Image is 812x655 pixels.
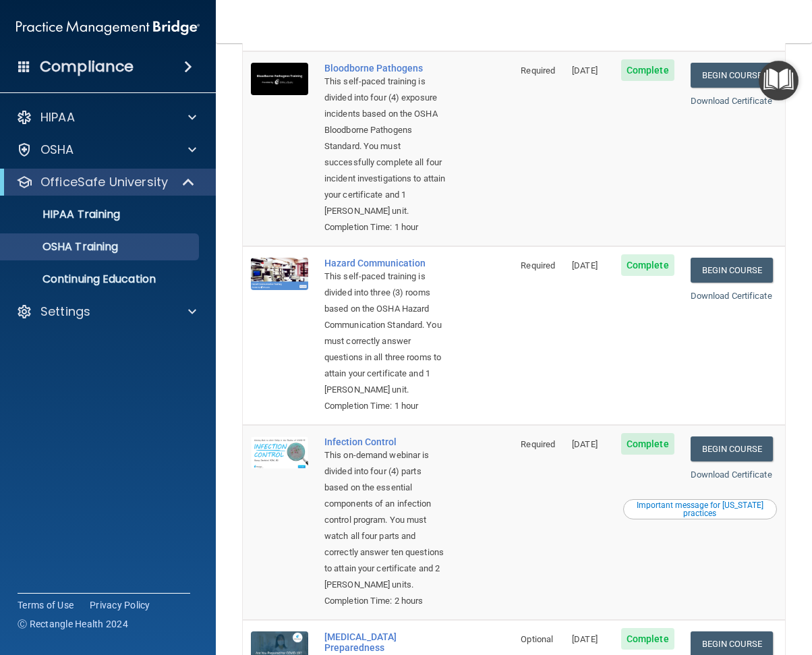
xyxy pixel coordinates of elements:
p: OSHA [40,142,74,158]
div: This self-paced training is divided into four (4) exposure incidents based on the OSHA Bloodborne... [324,74,445,219]
span: Complete [621,433,674,455]
span: Required [521,65,555,76]
img: PMB logo [16,14,200,41]
a: Bloodborne Pathogens [324,63,445,74]
a: OfficeSafe University [16,174,196,190]
span: Ⓒ Rectangle Health 2024 [18,617,128,631]
span: Complete [621,254,674,276]
a: Download Certificate [691,469,772,480]
div: Completion Time: 1 hour [324,398,445,414]
a: Begin Course [691,63,773,88]
iframe: Drift Widget Chat Controller [579,559,796,613]
p: OSHA Training [9,240,118,254]
a: Settings [16,304,196,320]
div: This self-paced training is divided into three (3) rooms based on the OSHA Hazard Communication S... [324,268,445,398]
span: Complete [621,59,674,81]
div: Completion Time: 1 hour [324,219,445,235]
a: Terms of Use [18,598,74,612]
a: Download Certificate [691,291,772,301]
a: Privacy Policy [90,598,150,612]
span: [DATE] [572,65,598,76]
a: OSHA [16,142,196,158]
a: Download Certificate [691,96,772,106]
div: This on-demand webinar is divided into four (4) parts based on the essential components of an inf... [324,447,445,593]
p: OfficeSafe University [40,174,168,190]
p: HIPAA Training [9,208,120,221]
a: Infection Control [324,436,445,447]
button: Open Resource Center [759,61,799,101]
span: Required [521,439,555,449]
p: Settings [40,304,90,320]
button: Read this if you are a dental practitioner in the state of CA [623,499,777,519]
a: [MEDICAL_DATA] Preparedness [324,631,445,653]
span: Optional [521,634,553,644]
span: [DATE] [572,260,598,270]
span: [DATE] [572,439,598,449]
a: Begin Course [691,436,773,461]
p: HIPAA [40,109,75,125]
a: HIPAA [16,109,196,125]
span: Complete [621,628,674,650]
span: [DATE] [572,634,598,644]
a: Hazard Communication [324,258,445,268]
div: Important message for [US_STATE] practices [625,501,775,517]
div: Completion Time: 2 hours [324,593,445,609]
p: Continuing Education [9,273,193,286]
h4: Compliance [40,57,134,76]
span: Required [521,260,555,270]
a: Begin Course [691,258,773,283]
